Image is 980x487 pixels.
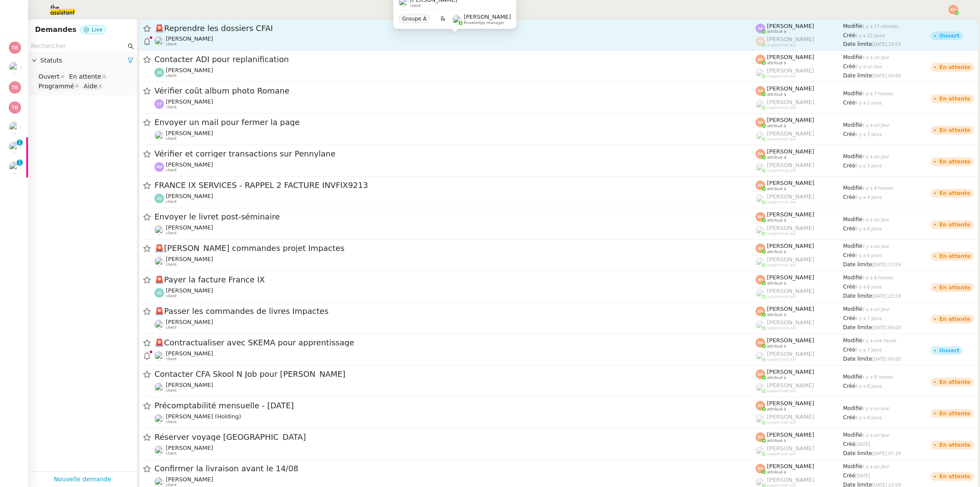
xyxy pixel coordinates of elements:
span: Modifié [843,216,862,223]
div: En attente [939,317,970,322]
div: En attente [939,222,970,227]
span: [PERSON_NAME] [767,243,814,249]
app-user-detailed-label: client [154,413,756,424]
app-user-label: suppervisé par [756,445,843,456]
span: Créé [843,131,855,137]
span: 🚨 [154,275,164,284]
span: client [166,168,177,173]
app-user-label: attribué à [756,337,843,348]
span: Créé [843,347,855,353]
div: En attente [939,191,970,196]
img: users%2FyQfMwtYgTqhRP2YHWHmG2s2LYaD3%2Favatar%2Fprofile-pic.png [756,194,765,204]
span: il y a un jour [862,244,889,249]
span: Date limite [843,356,872,362]
app-user-detailed-label: client [154,224,756,236]
img: users%2FtFhOaBya8rNVU5KG7br7ns1BCvi2%2Favatar%2Faa8c47da-ee6c-4101-9e7d-730f2e64f978 [154,320,164,329]
span: attribué à [767,187,786,191]
span: [PERSON_NAME] [767,256,814,263]
span: Modifié [843,374,862,380]
img: svg [154,288,164,298]
img: svg [756,275,765,285]
app-user-label: suppervisé par [756,36,843,47]
nz-select-item: Ouvert [36,72,66,81]
span: il y a 17 minutes [862,24,899,29]
input: Rechercher [31,41,126,51]
div: En attente [939,285,970,290]
span: [PERSON_NAME] [767,67,814,74]
span: Date limite [843,261,872,268]
span: Contacter ADI pour replanification [154,56,756,63]
span: Date limite [843,450,872,456]
span: Vérifier coût album photo Romane [154,87,756,95]
img: svg [756,432,765,442]
app-user-detailed-label: client [154,161,756,173]
span: 🚨 [154,306,164,316]
span: [PERSON_NAME] [767,180,814,186]
app-user-detailed-label: client [154,382,756,393]
span: il y a un jour [862,123,889,128]
img: svg [756,118,765,127]
span: [PERSON_NAME] [767,445,814,452]
app-user-label: suppervisé par [756,382,843,393]
span: [PERSON_NAME] [767,148,814,155]
span: [PERSON_NAME] [166,445,213,451]
span: Modifié [843,23,862,29]
app-user-label: suppervisé par [756,193,843,205]
nz-select-item: Aide [81,82,104,90]
img: users%2F8F3ae0CdRNRxLT9M8DTLuFZT1wq1%2Favatar%2F8d3ba6ea-8103-41c2-84d4-2a4cca0cf040 [9,62,21,74]
span: Modifié [843,432,862,438]
span: attribué à [767,29,786,34]
span: il y a 8 jours [855,384,882,389]
span: suppervisé par [767,43,796,48]
img: svg [756,306,765,316]
span: [DATE] 23:59 [872,294,901,299]
img: svg [9,101,21,114]
img: users%2FQpCxyqocEVdZY41Fxv3wygnJiLr1%2Favatar%2F9203b7ab-e096-427c-ac20-8ca19ba09eb5 [154,414,164,424]
img: users%2FyQfMwtYgTqhRP2YHWHmG2s2LYaD3%2Favatar%2Fprofile-pic.png [756,351,765,361]
span: client [166,136,177,141]
span: [PERSON_NAME] [767,382,814,389]
img: svg [154,99,164,109]
span: il y a un jour [862,307,889,312]
span: [DATE] 00:00 [872,325,901,330]
app-user-label: suppervisé par [756,351,843,362]
app-user-label: attribué à [756,400,843,411]
span: [PERSON_NAME] [767,400,814,407]
span: [DATE] 00:00 [872,357,901,362]
span: [PERSON_NAME] [166,256,213,262]
img: svg [9,81,21,94]
img: users%2FyQfMwtYgTqhRP2YHWHmG2s2LYaD3%2Favatar%2Fprofile-pic.png [756,446,765,456]
span: Date limite [843,41,872,47]
img: svg [154,68,164,77]
img: svg [948,5,958,14]
span: Créé [843,383,855,389]
span: il y a 22 jours [855,33,885,38]
span: il y a 2 jours [855,101,882,105]
app-user-label: suppervisé par [756,319,843,330]
span: Modifié [843,337,862,344]
div: Ouvert [939,33,959,38]
img: users%2FyQfMwtYgTqhRP2YHWHmG2s2LYaD3%2Favatar%2Fprofile-pic.png [756,414,765,424]
app-user-label: suppervisé par [756,67,843,79]
img: svg [756,369,765,379]
p: 1 [18,160,21,167]
span: [PERSON_NAME] [166,98,213,105]
app-user-detailed-label: client [154,256,756,267]
span: [PERSON_NAME] [166,382,213,388]
img: users%2FyQfMwtYgTqhRP2YHWHmG2s2LYaD3%2Favatar%2Fprofile-pic.png [756,289,765,298]
app-user-detailed-label: client [154,35,756,47]
span: client [166,420,177,424]
img: users%2FyQfMwtYgTqhRP2YHWHmG2s2LYaD3%2Favatar%2Fprofile-pic.png [756,131,765,141]
app-user-label: attribué à [756,431,843,443]
span: [PERSON_NAME] (Holding) [166,413,241,420]
span: Créé [843,194,855,200]
app-user-detailed-label: client [154,319,756,330]
span: Créé [843,163,855,169]
span: Modifié [843,463,862,470]
span: [DATE] 00:00 [872,73,901,78]
span: Modifié [843,54,862,60]
span: [PERSON_NAME] [767,337,814,344]
span: [PERSON_NAME] [166,319,213,325]
span: attribué à [767,344,786,349]
nz-select-item: Programmé [36,82,80,90]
